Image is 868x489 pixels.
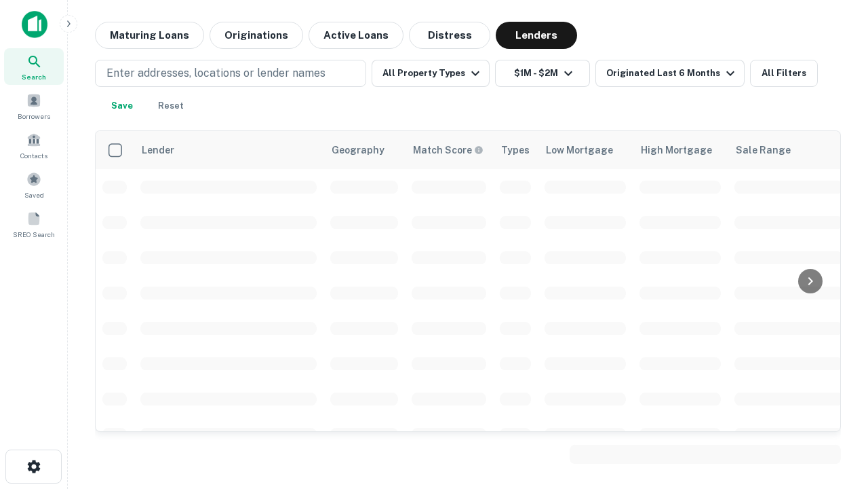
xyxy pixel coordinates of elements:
h6: Match Score [413,143,481,158]
button: Save your search to get updates of matches that match your search criteria. [100,92,144,120]
th: Low Mortgage [538,131,633,169]
span: Search [22,71,46,82]
button: Originated Last 6 Months [595,60,745,87]
th: Capitalize uses an advanced AI algorithm to match your search with the best lender. The match sco... [405,131,493,169]
div: High Mortgage [641,142,712,158]
span: Contacts [20,150,47,161]
div: Originated Last 6 Months [606,65,738,81]
button: Originations [210,22,303,49]
th: Types [493,131,538,169]
th: High Mortgage [633,131,728,169]
button: $1M - $2M [495,60,590,87]
button: Distress [409,22,490,49]
button: Lenders [496,22,577,49]
button: Maturing Loans [95,22,204,49]
div: Capitalize uses an advanced AI algorithm to match your search with the best lender. The match sco... [413,143,484,158]
div: Geography [332,142,384,158]
span: SREO Search [13,229,55,240]
div: Lender [142,142,174,158]
a: SREO Search [4,206,64,242]
div: Sale Range [736,142,791,158]
th: Geography [323,131,405,169]
span: Saved [24,189,44,200]
a: Borrowers [4,88,64,124]
button: Enter addresses, locations or lender names [95,60,366,87]
p: Enter addresses, locations or lender names [106,65,325,81]
button: Active Loans [309,22,403,49]
th: Sale Range [728,131,850,169]
img: capitalize-icon.png [22,11,47,38]
span: Borrowers [18,111,50,122]
div: Types [501,142,530,158]
a: Contacts [4,127,64,164]
iframe: Chat Widget [800,380,868,446]
div: Low Mortgage [546,142,613,158]
a: Saved [4,166,64,203]
a: Search [4,48,64,85]
button: Reset [149,92,193,120]
button: All Filters [750,60,818,87]
button: All Property Types [372,60,490,87]
th: Lender [134,131,323,169]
